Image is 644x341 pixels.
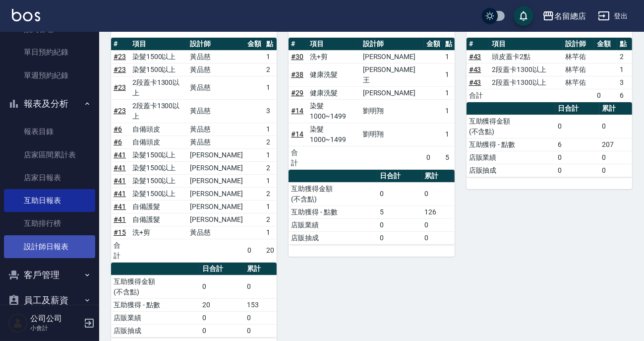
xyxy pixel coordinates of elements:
td: 0 [244,324,277,337]
button: 報表及分析 [4,91,95,117]
th: 累計 [244,263,277,275]
button: 客戶管理 [4,262,95,288]
td: 2段蓋卡1300以上 [130,99,187,123]
td: 1 [443,99,455,123]
th: 點 [617,38,632,51]
a: 店家區間累計表 [4,143,95,166]
th: 項目 [489,38,562,51]
td: 1 [264,174,277,187]
td: 洗+剪 [307,50,360,63]
a: #43 [469,66,481,73]
a: #23 [114,83,126,91]
td: [PERSON_NAME] [187,148,245,161]
td: 2 [264,161,277,174]
td: 染髮1500以上 [130,161,187,174]
td: 染髮1500以上 [130,148,187,161]
th: 金額 [594,38,618,51]
td: [PERSON_NAME]王 [360,63,424,86]
td: 染髮1000~1499 [307,123,360,146]
a: 單週預約紀錄 [4,64,95,87]
td: 互助獲得 - 點數 [111,298,200,311]
th: 點 [264,38,277,51]
td: 0 [422,182,455,205]
td: 自備護髮 [130,213,187,226]
td: 0 [377,218,422,231]
th: # [289,38,307,51]
td: [PERSON_NAME] [187,161,245,174]
td: 0 [377,231,422,244]
td: 林芊佑 [563,76,594,89]
td: 0 [555,115,600,138]
td: 染髮1500以上 [130,50,187,63]
th: # [467,38,490,51]
a: #38 [291,70,303,78]
td: 健康洗髮 [307,86,360,99]
td: 1 [443,63,455,86]
td: 黃品慈 [187,123,245,136]
th: 點 [443,38,455,51]
td: 0 [424,146,443,169]
th: 累計 [599,102,632,115]
td: 0 [377,182,422,205]
td: 劉明翔 [360,123,424,146]
td: 店販抽成 [289,231,377,244]
button: save [514,6,533,26]
a: #15 [114,228,126,236]
td: [PERSON_NAME] [187,174,245,187]
td: 店販抽成 [467,164,555,177]
td: 2 [264,136,277,148]
th: 日合計 [555,102,600,115]
a: #6 [114,125,122,133]
th: 日合計 [377,170,422,183]
td: [PERSON_NAME] [360,50,424,63]
td: 1 [264,76,277,99]
td: 2 [264,213,277,226]
td: 1 [264,50,277,63]
td: 1 [443,86,455,99]
td: 黃品慈 [187,99,245,123]
td: [PERSON_NAME] [187,213,245,226]
th: 設計師 [187,38,245,51]
td: 店販業績 [111,311,200,324]
th: 累計 [422,170,455,183]
td: 2段蓋卡1300以上 [489,63,562,76]
td: 20 [264,239,277,262]
a: #43 [469,78,481,86]
td: 合計 [289,146,307,169]
td: 互助獲得金額 (不含點) [289,182,377,205]
td: 互助獲得 - 點數 [289,205,377,218]
td: 6 [555,138,600,151]
button: 員工及薪資 [4,287,95,313]
table: a dense table [111,263,277,338]
td: 0 [244,311,277,324]
button: 登出 [594,7,632,25]
td: 劉明翔 [360,99,424,123]
td: 2 [617,50,632,63]
td: 黃品慈 [187,63,245,76]
th: 金額 [424,38,443,51]
a: #14 [291,130,303,138]
table: a dense table [289,170,454,245]
td: 黃品慈 [187,136,245,148]
a: 報表目錄 [4,120,95,143]
a: #23 [114,107,126,115]
td: 0 [555,164,600,177]
th: 日合計 [200,263,244,275]
td: 126 [422,205,455,218]
div: 名留總店 [554,10,586,22]
a: #23 [114,66,126,73]
td: 林芊佑 [563,63,594,76]
td: 2段蓋卡1300以上 [489,76,562,89]
td: 20 [200,298,244,311]
th: 設計師 [360,38,424,51]
th: 項目 [307,38,360,51]
th: 設計師 [563,38,594,51]
td: 1 [443,50,455,63]
td: 店販抽成 [111,324,200,337]
a: #30 [291,53,303,61]
td: 染髮1000~1499 [307,99,360,123]
table: a dense table [111,38,277,263]
th: 項目 [130,38,187,51]
td: 0 [594,89,618,102]
td: 0 [599,151,632,164]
